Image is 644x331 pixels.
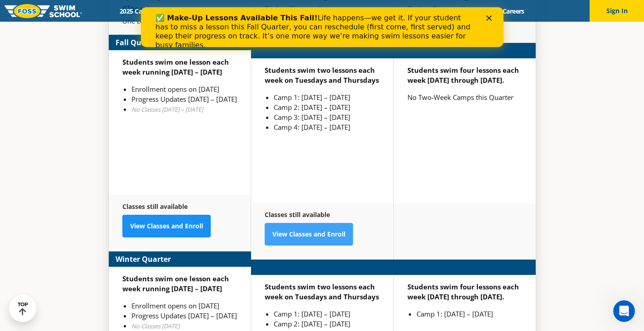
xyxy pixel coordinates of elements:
[274,102,380,112] li: Camp 2: [DATE] – [DATE]
[122,57,229,76] strong: Students swim one lesson each week running [DATE] – [DATE]
[613,300,635,322] iframe: Intercom live chat
[122,274,229,293] strong: Students swim one lesson each week running [DATE] – [DATE]
[407,282,519,301] strong: Students swim four lessons each week [DATE] through [DATE].
[407,92,522,102] p: No Two-Week Camps this Quarter
[112,7,169,15] a: 2025 Calendar
[15,6,334,43] div: Life happens—we get it. If your student has to miss a lesson this Fall Quarter, you can reschedul...
[274,309,380,319] li: Camp 1: [DATE] – [DATE]
[15,6,177,15] b: ✅ Make-Up Lessons Available This Fall!
[265,223,353,246] a: View Classes and Enroll
[265,210,330,219] strong: Classes still available
[5,4,82,18] img: FOSS Swim School Logo
[18,302,28,316] div: TOP
[116,37,160,48] strong: Fall Quarter
[407,66,519,85] strong: Students swim four lessons each week [DATE] through [DATE].
[131,301,237,311] li: Enrollment opens on [DATE]
[370,7,466,15] a: Swim Like [PERSON_NAME]
[466,7,494,15] a: Blog
[131,311,237,321] li: Progress Updates [DATE] – [DATE]
[122,202,188,211] strong: Classes still available
[116,254,171,265] strong: Winter Quarter
[345,8,354,14] div: Close
[169,7,207,15] a: Schools
[131,94,237,104] li: Progress Updates [DATE] – [DATE]
[265,66,379,85] strong: Students swim two lessons each week on Tuesdays and Thursdays
[494,7,532,15] a: Careers
[131,322,179,330] em: No Classes [DATE]
[122,215,211,237] a: View Classes and Enroll
[274,92,380,102] li: Camp 1: [DATE] – [DATE]
[141,7,504,47] iframe: Intercom live chat banner
[131,105,203,113] em: No Classes [DATE] – [DATE]
[274,122,380,132] li: Camp 4: [DATE] – [DATE]
[265,282,379,301] strong: Students swim two lessons each week on Tuesdays and Thursdays
[274,319,380,329] li: Camp 2: [DATE] – [DATE]
[416,309,522,319] li: Camp 1: [DATE] – [DATE]
[274,112,380,122] li: Camp 3: [DATE] – [DATE]
[207,7,286,15] a: Swim Path® Program
[131,84,237,94] li: Enrollment opens on [DATE]
[286,7,370,15] a: About [PERSON_NAME]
